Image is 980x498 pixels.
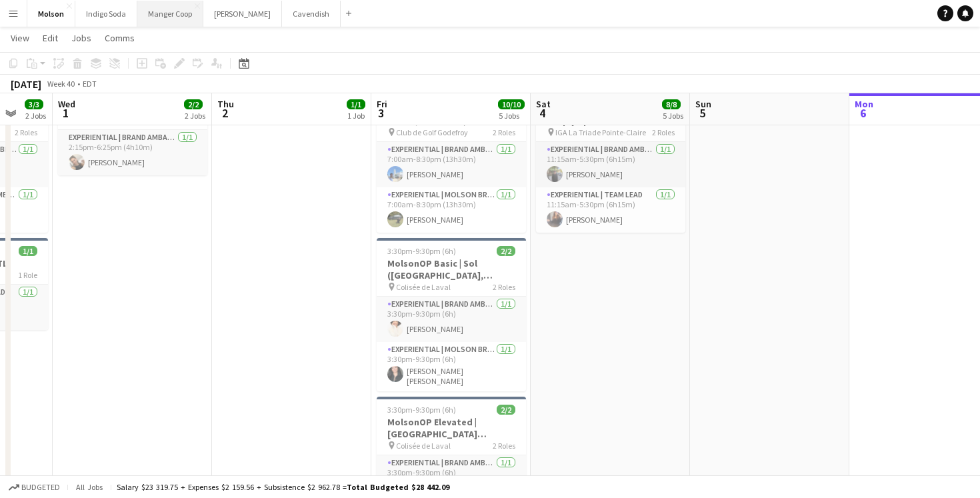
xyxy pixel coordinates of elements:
h3: MolsonOP Basic | Sol ([GEOGRAPHIC_DATA], [GEOGRAPHIC_DATA]) [377,257,526,281]
a: Jobs [66,29,97,47]
div: 2 Jobs [185,111,205,121]
span: 3/3 [25,99,43,109]
span: 2 Roles [652,127,675,137]
span: Club de Golf Godefroy [396,127,468,137]
span: IGA La Triade Pointe-Claire [555,127,646,137]
span: 1 [56,105,75,121]
span: Sun [695,98,711,110]
div: EDT [83,79,97,89]
span: Thu [217,98,234,110]
span: 3 [375,105,387,121]
span: 2 Roles [493,441,515,451]
app-card-role: Experiential | Molson Brand Specialist1/13:30pm-9:30pm (6h)[PERSON_NAME] [PERSON_NAME] [377,342,526,391]
app-job-card: 11:15am-5:30pm (6h15m)2/2Molson Retail Elevated | Simply Spiked ([GEOGRAPHIC_DATA], [GEOGRAPHIC_D... [536,83,685,233]
span: 2 Roles [493,127,515,137]
span: 2 Roles [15,127,37,137]
a: View [5,29,35,47]
app-job-card: 7:00am-8:30pm (13h30m)2/2MolsonOP Golf | Heineken Silver (Bécancour, [GEOGRAPHIC_DATA]) Club de G... [377,83,526,233]
span: Edit [43,32,58,44]
span: 1 Role [18,270,37,280]
span: 1/1 [19,246,37,256]
app-card-role: Experiential | Molson Brand Specialist1/17:00am-8:30pm (13h30m)[PERSON_NAME] [377,187,526,233]
span: 8/8 [662,99,681,109]
span: View [11,32,29,44]
div: 2 Jobs [25,111,46,121]
a: Comms [99,29,140,47]
span: 1/1 [347,99,365,109]
app-job-card: 3:30pm-9:30pm (6h)2/2MolsonOP Basic | Sol ([GEOGRAPHIC_DATA], [GEOGRAPHIC_DATA]) Colisée de Laval... [377,238,526,391]
h3: MolsonOP Elevated | [GEOGRAPHIC_DATA] ([GEOGRAPHIC_DATA], [GEOGRAPHIC_DATA]) [377,416,526,440]
span: 2/2 [184,99,203,109]
span: Colisée de Laval [396,282,451,292]
div: 1 Job [347,111,365,121]
span: 2 Roles [493,282,515,292]
span: Total Budgeted $28 442.09 [347,482,449,492]
span: 4 [534,105,551,121]
div: [DATE] [11,77,41,91]
span: Jobs [71,32,91,44]
span: All jobs [73,482,105,492]
button: [PERSON_NAME] [203,1,282,27]
span: Comms [105,32,135,44]
span: Fri [377,98,387,110]
app-card-role: Experiential | Brand Ambassador1/111:15am-5:30pm (6h15m)[PERSON_NAME] [536,142,685,187]
span: Colisée de Laval [396,441,451,451]
div: Salary $23 319.75 + Expenses $2 159.56 + Subsistence $2 962.78 = [117,482,449,492]
span: Wed [58,98,75,110]
span: 6 [853,105,873,121]
a: Edit [37,29,63,47]
span: 5 [693,105,711,121]
span: 3:30pm-9:30pm (6h) [387,246,456,256]
button: Molson [27,1,75,27]
span: 2/2 [497,405,515,415]
span: 10/10 [498,99,525,109]
span: Week 40 [44,79,77,89]
button: Cavendish [282,1,341,27]
span: 2/2 [497,246,515,256]
div: 5 Jobs [499,111,524,121]
button: Budgeted [7,480,62,495]
app-card-role: Experiential | Brand Ambassador1/13:30pm-9:30pm (6h)[PERSON_NAME] [377,297,526,342]
span: 2 [215,105,234,121]
app-card-role: Experiential | Brand Ambassador1/17:00am-8:30pm (13h30m)[PERSON_NAME] [377,142,526,187]
span: Sat [536,98,551,110]
div: 5 Jobs [663,111,683,121]
span: Mon [855,98,873,110]
app-card-role: Experiential | Team Lead1/111:15am-5:30pm (6h15m)[PERSON_NAME] [536,187,685,233]
span: Budgeted [21,483,60,492]
app-job-card: 2:15pm-6:25pm (4h10m)1/1Help MTL Warehouse Montreal Warehouse1 RoleExperiential | Brand Ambassado... [58,83,207,175]
button: Manger Coop [137,1,203,27]
button: Indigo Soda [75,1,137,27]
span: 3:30pm-9:30pm (6h) [387,405,456,415]
app-card-role: Experiential | Brand Ambassador1/12:15pm-6:25pm (4h10m)[PERSON_NAME] [58,130,207,175]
